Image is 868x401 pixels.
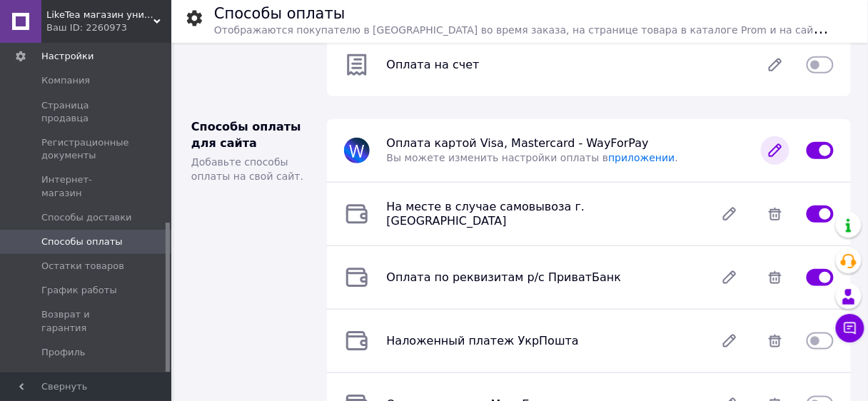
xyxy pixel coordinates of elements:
span: Страница продавца [41,99,132,125]
h1: Способы оплаты [214,5,345,22]
span: Оплата по реквизитам р/с ПриватБанк [387,270,622,284]
span: Остатки товаров [41,260,124,273]
span: Наложенный платеж УкрПошта [387,334,579,347]
span: Способы оплаты для сайта [191,120,301,150]
a: приложении [608,152,675,163]
span: Регистрационные документы [41,136,132,162]
span: Вы можете изменить настройки оплаты в . [387,152,679,163]
span: Настройки [41,50,94,63]
span: Способы доставки [41,211,132,224]
span: Компания [41,74,90,87]
span: Добавьте способы оплаты на свой сайт. [191,156,303,182]
span: Интернет-магазин [41,173,132,199]
div: Ваш ID: 2260973 [46,21,171,34]
span: Оплата на счет [387,58,480,71]
span: Возврат и гарантия [41,308,132,334]
span: Профиль [41,346,86,359]
span: Оплата картой Visa, Mastercard - WayForPay [387,136,649,150]
button: Чат с покупателем [836,314,864,342]
span: LikeTea магазин уникального чая и полезных сладостей [46,9,153,21]
span: Менеджеры [41,370,101,383]
span: Способы оплаты [41,235,123,248]
span: График работы [41,284,117,297]
span: На месте в случае самовывоза г. [GEOGRAPHIC_DATA] [387,200,585,228]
